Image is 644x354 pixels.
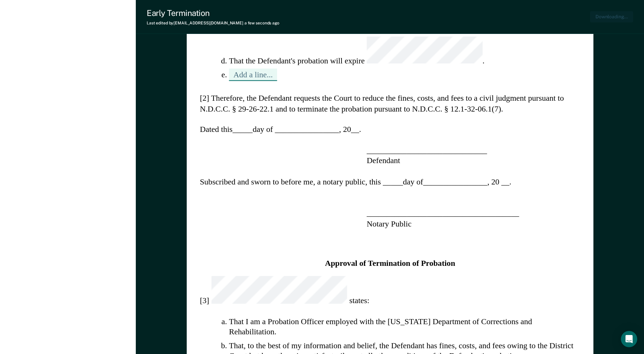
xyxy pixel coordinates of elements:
[200,124,580,135] section: Dated this _____ day of ________________ , 20 __ .
[229,316,580,337] li: That I am a Probation Officer employed with the [US_STATE] Department of Corrections and Rehabili...
[367,208,519,229] section: ______________________________________ Notary Public
[244,21,279,25] span: a few seconds ago
[229,36,580,66] li: That the Defendant's probation will expire .
[147,8,279,18] div: Early Termination
[590,11,633,22] button: Downloading...
[367,145,487,165] section: ______________________________ Defendant
[621,331,637,347] div: Open Intercom Messenger
[200,258,580,269] strong: Approval of Termination of Probation
[200,93,580,114] section: [2] Therefore, the Defendant requests the Court to reduce the fines, costs, and fees to a civil j...
[147,21,279,25] div: Last edited by [EMAIL_ADDRESS][DOMAIN_NAME]
[229,68,277,81] button: Add a line...
[200,276,580,306] section: [3] states:
[200,177,580,187] section: Subscribed and sworn to before me, a notary public, this _____ day of ________________ , 20 __ .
